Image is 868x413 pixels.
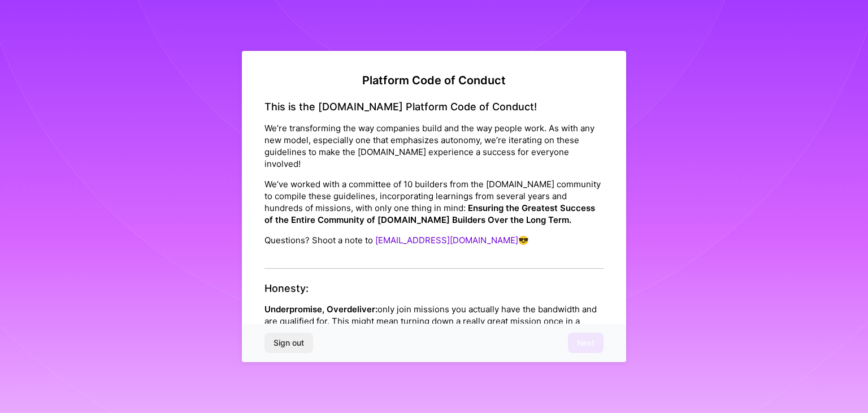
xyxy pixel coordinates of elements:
[264,178,604,226] p: We’ve worked with a committee of 10 builders from the [DOMAIN_NAME] community to compile these gu...
[264,303,604,339] p: only join missions you actually have the bandwidth and are qualified for. This might mean turning...
[264,282,604,295] h4: Honesty:
[264,101,604,113] h4: This is the [DOMAIN_NAME] Platform Code of Conduct!
[264,122,604,170] p: We’re transforming the way companies build and the way people work. As with any new model, especi...
[274,337,304,349] span: Sign out
[264,234,604,246] p: Questions? Shoot a note to 😎
[375,235,518,246] a: [EMAIL_ADDRESS][DOMAIN_NAME]
[264,74,604,87] h2: Platform Code of Conduct
[264,203,595,225] strong: Ensuring the Greatest Success of the Entire Community of [DOMAIN_NAME] Builders Over the Long Term.
[264,304,377,315] strong: Underpromise, Overdeliver:
[264,333,313,353] button: Sign out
